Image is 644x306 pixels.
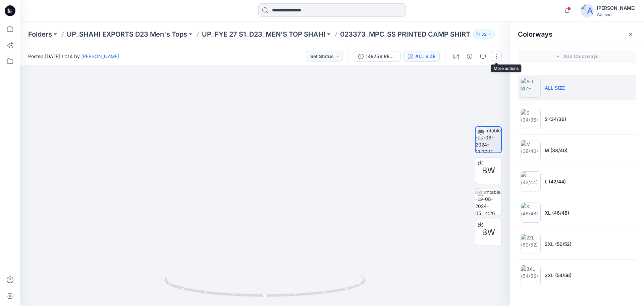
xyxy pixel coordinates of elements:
[545,147,568,154] p: M (38/40)
[521,78,541,98] img: ALL SIZE
[482,226,495,238] span: BW
[597,4,636,12] div: [PERSON_NAME]
[340,30,470,39] p: 023373_MPC_SS PRINTED CAMP SHIRT
[521,234,541,254] img: 2XL (50/52)
[404,51,440,62] button: ALL SIZE
[366,53,396,60] div: 149759 REG_SIZE SET_GG LINEN BLEND SHIRT
[597,12,636,17] div: Walmart
[476,127,501,152] img: turntable-28-08-2024-11:27:11
[545,116,566,123] p: S (34/36)
[545,178,566,185] p: L (42/44)
[81,53,119,59] a: [PERSON_NAME]
[545,84,565,91] p: ALL SIZE
[581,4,594,17] img: avatar
[521,140,541,160] img: M (38/40)
[464,51,475,62] button: Details
[202,30,325,39] a: UP_FYE 27 S1_D23_MEN’S TOP SHAHI
[481,31,486,38] p: 32
[521,171,541,191] img: L (42/44)
[28,30,52,39] a: Folders
[521,265,541,285] img: 3XL (54/56)
[475,188,501,215] img: turntable-29-08-2024-05:14:26
[473,30,495,39] button: 32
[545,209,569,216] p: XL (46/48)
[545,241,572,248] p: 2XL (50/52)
[482,165,495,177] span: BW
[415,53,435,60] div: ALL SIZE
[67,30,187,39] a: UP_SHAHI EXPORTS D23 Men's Tops
[354,51,401,62] button: 149759 REG_SIZE SET_GG LINEN BLEND SHIRT
[521,109,541,129] img: S (34/36)
[28,53,119,60] span: Posted [DATE] 11:14 by
[521,203,541,223] img: XL (46/48)
[545,272,572,279] p: 3XL (54/56)
[518,30,552,38] h2: Colorways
